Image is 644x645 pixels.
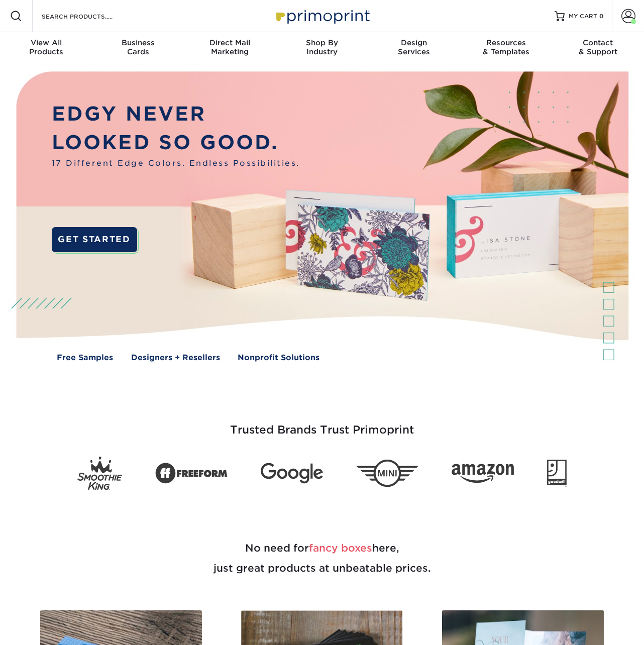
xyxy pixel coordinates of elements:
div: & Support [552,38,644,56]
p: EDGY NEVER [52,99,300,129]
img: Amazon [452,464,514,483]
div: Cards [92,38,184,56]
a: BusinessCards [92,32,184,64]
span: Contact [552,38,644,47]
h3: Trusted Brands Trust Primoprint [28,399,616,449]
img: Mini [356,460,418,487]
span: Design [368,38,460,47]
input: SEARCH PRODUCTS..... [41,10,139,22]
span: Direct Mail [184,38,276,47]
span: fancy boxes [309,542,372,554]
a: Contact& Support [552,32,644,64]
span: 0 [599,13,604,20]
span: Shop By [276,38,368,47]
img: Google [261,463,323,484]
a: Designers + Resellers [131,352,220,363]
p: LOOKED SO GOOD. [52,128,300,157]
img: Freeform [155,457,228,489]
a: Direct MailMarketing [184,32,276,64]
a: GET STARTED [52,227,137,253]
span: Resources [460,38,552,47]
div: Services [368,38,460,56]
img: Primoprint [272,5,372,27]
a: Shop ByIndustry [276,32,368,64]
a: Resources& Templates [460,32,552,64]
span: 17 Different Edge Colors. Endless Possibilities. [52,157,300,169]
img: Smoothie King [77,457,122,490]
div: Marketing [184,38,276,56]
div: & Templates [460,38,552,56]
span: Business [92,38,184,47]
a: Free Samples [57,352,113,363]
a: DesignServices [368,32,460,64]
span: MY CART [569,12,597,21]
div: Industry [276,38,368,56]
a: Nonprofit Solutions [238,352,319,363]
img: Goodwill [547,460,567,487]
h2: No need for here, just great products at unbeatable prices. [28,514,616,602]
